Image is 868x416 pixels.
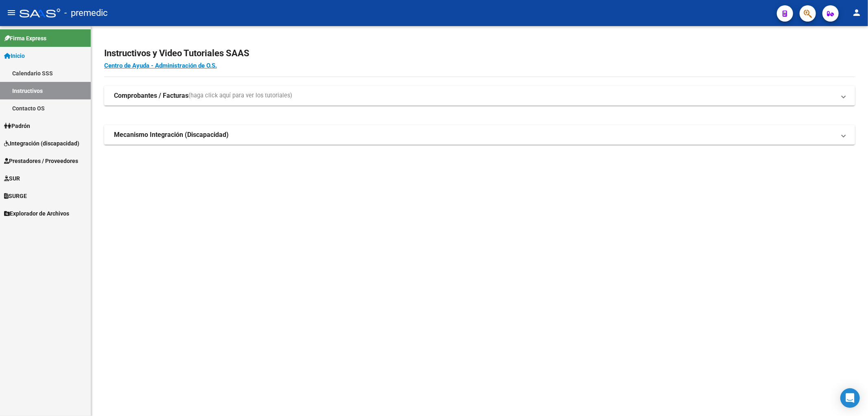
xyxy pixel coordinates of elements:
span: Integración (discapacidad) [4,139,79,148]
mat-expansion-panel-header: Comprobantes / Facturas(haga click aquí para ver los tutoriales) [104,86,855,106]
span: Explorador de Archivos [4,209,69,218]
mat-expansion-panel-header: Mecanismo Integración (Discapacidad) [104,125,855,145]
span: SURGE [4,191,27,200]
strong: Mecanismo Integración (Discapacidad) [114,130,229,139]
h2: Instructivos y Video Tutoriales SAAS [104,46,855,61]
mat-icon: person [852,8,861,18]
span: (haga click aquí para ver los tutoriales) [188,91,292,100]
strong: Comprobantes / Facturas [114,91,188,100]
span: Padrón [4,121,30,130]
mat-icon: menu [7,8,16,18]
span: Prestadores / Proveedores [4,156,78,165]
span: Firma Express [4,34,46,43]
span: - premedic [64,4,108,22]
a: Centro de Ayuda - Administración de O.S. [104,62,217,69]
div: Open Intercom Messenger [840,388,860,408]
span: SUR [4,174,20,183]
span: Inicio [4,51,25,60]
